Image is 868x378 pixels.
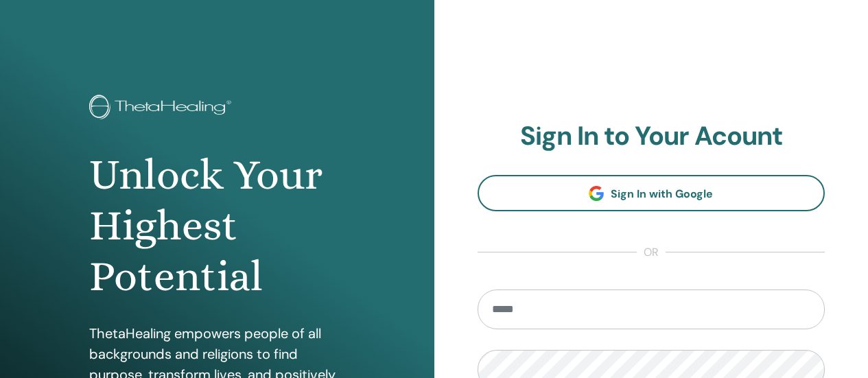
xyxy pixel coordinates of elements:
span: Sign In with Google [611,187,713,201]
h1: Unlock Your Highest Potential [89,150,344,303]
a: Sign In with Google [478,175,825,211]
h2: Sign In to Your Acount [478,121,825,152]
span: or [637,244,666,261]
